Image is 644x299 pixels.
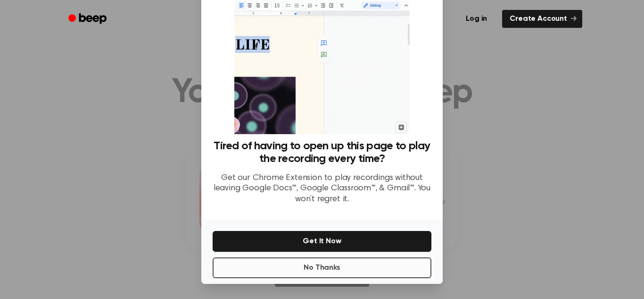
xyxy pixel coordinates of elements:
[213,140,431,165] h3: Tired of having to open up this page to play the recording every time?
[502,10,582,28] a: Create Account
[213,257,431,278] button: No Thanks
[456,8,496,30] a: Log in
[213,231,431,252] button: Get It Now
[62,10,115,28] a: Beep
[213,173,431,205] p: Get our Chrome Extension to play recordings without leaving Google Docs™, Google Classroom™, & Gm...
